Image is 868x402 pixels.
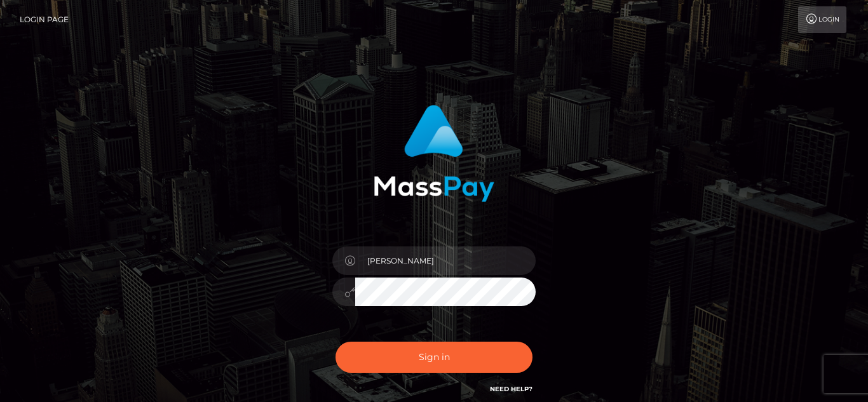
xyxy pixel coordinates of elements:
input: Username... [355,246,536,275]
a: Login Page [20,6,69,33]
button: Sign in [336,342,532,373]
a: Need Help? [490,385,532,393]
img: MassPay Login [374,105,494,202]
a: Login [798,6,846,33]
